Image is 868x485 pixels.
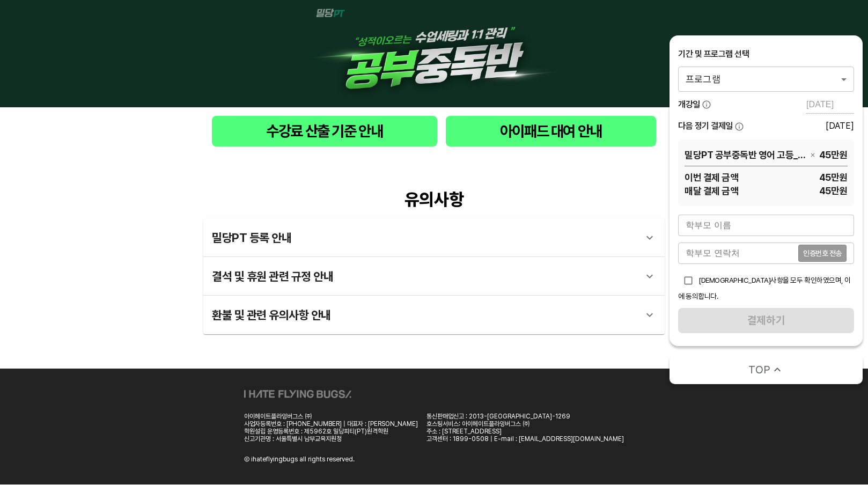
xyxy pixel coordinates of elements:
[685,148,806,161] span: 밀당PT 공부중독반 영어 고등_9시간
[678,120,733,132] span: 다음 정기 결제일
[426,435,624,443] div: 고객센터 : 1899-0508 | E-mail : [EMAIL_ADDRESS][DOMAIN_NAME]
[678,67,854,91] div: 프로그램
[826,121,854,131] div: [DATE]
[454,120,648,142] span: 아이패드 대여 안내
[203,257,665,296] div: 결석 및 휴원 관련 규정 안내
[203,189,665,210] div: 유의사항
[738,184,848,197] span: 45만 원
[685,184,738,197] span: 매달 결제 금액
[446,116,656,146] button: 아이패드 대여 안내
[748,362,770,377] span: TOP
[244,428,418,435] div: 학원설립 운영등록번호 : 제5962호 밀당피티(PT)원격학원
[678,215,854,236] input: 학부모 이름을 입력해주세요
[212,116,437,146] button: 수강료 산출 기준 안내
[244,435,418,443] div: 신고기관명 : 서울특별시 남부교육지원청
[212,225,637,251] div: 밀당PT 등록 안내
[426,428,624,435] div: 주소 : [STREET_ADDRESS]
[738,171,848,184] span: 45만 원
[819,148,848,161] span: 45만 원
[426,413,624,420] div: 통신판매업신고 : 2013-[GEOGRAPHIC_DATA]-1269
[678,48,854,60] div: 기간 및 프로그램 선택
[678,242,798,264] input: 학부모 연락처를 입력해주세요
[212,302,637,328] div: 환불 및 관련 유의사항 안내
[678,276,851,300] span: [DEMOGRAPHIC_DATA]사항을 모두 확인하였으며, 이에 동의합니다.
[244,455,355,463] div: Ⓒ ihateflyingbugs all rights reserved.
[203,218,665,257] div: 밀당PT 등록 안내
[244,413,418,420] div: 아이헤이트플라잉버그스 ㈜
[305,9,563,99] img: 1
[426,420,624,428] div: 호스팅서비스: 아이헤이트플라잉버그스 ㈜
[220,120,429,142] span: 수강료 산출 기준 안내
[670,355,863,384] button: TOP
[685,171,738,184] span: 이번 결제 금액
[244,420,418,428] div: 사업자등록번호 : [PHONE_NUMBER] | 대표자 : [PERSON_NAME]
[212,263,637,289] div: 결석 및 휴원 관련 규정 안내
[203,296,665,334] div: 환불 및 관련 유의사항 안내
[244,390,351,398] img: ihateflyingbugs
[678,99,700,111] span: 개강일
